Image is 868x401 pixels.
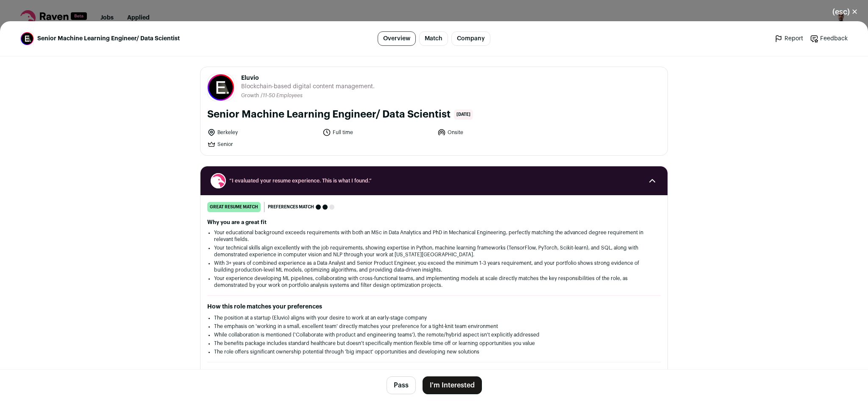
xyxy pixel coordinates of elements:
li: Your technical skills align excellently with the job requirements, showing expertise in Python, m... [214,244,654,258]
button: Pass [387,376,416,394]
button: Close modal [822,3,868,21]
li: Growth [241,93,261,99]
span: 11-50 Employees [263,93,303,98]
li: The role offers significant ownership potential through 'big impact' opportunities and developing... [214,348,654,355]
span: Blockchain-based digital content management. [241,82,375,91]
a: Company [451,31,490,46]
span: Eluvio [241,74,375,82]
span: Preferences match [268,203,314,211]
li: While collaboration is mentioned ('Collaborate with product and engineering teams'), the remote/h... [214,331,654,338]
span: “I evaluated your resume experience. This is what I found.” [229,177,639,184]
a: Overview [378,31,416,46]
li: Senior [207,140,317,149]
a: Match [419,31,448,46]
h1: Senior Machine Learning Engineer/ Data Scientist [207,108,451,121]
button: I'm Interested [423,376,482,394]
li: Your experience developing ML pipelines, collaborating with cross-functional teams, and implement... [214,275,654,289]
li: Onsite [437,128,548,137]
li: Full time [323,128,433,137]
h2: How this role matches your preferences [207,303,661,311]
li: Your educational background exceeds requirements with both an MSc in Data Analytics and PhD in Me... [214,229,654,243]
span: [DATE] [454,109,473,120]
a: Feedback [810,34,848,43]
img: 59c4f11fa7f3ca8a568e7e1ede56c64aa1e7f2359fe689223a28f490db47393c.png [208,74,234,101]
span: Senior Machine Learning Engineer/ Data Scientist [37,34,180,43]
li: The benefits package includes standard healthcare but doesn't specifically mention flexible time ... [214,340,654,347]
div: great resume match [207,202,261,212]
li: With 3+ years of combined experience as a Data Analyst and Senior Product Engineer, you exceed th... [214,260,654,273]
li: The position at a startup (Eluvio) aligns with your desire to work at an early-stage company [214,314,654,321]
img: 59c4f11fa7f3ca8a568e7e1ede56c64aa1e7f2359fe689223a28f490db47393c.png [21,32,33,45]
a: Report [774,34,803,43]
h2: Why you are a great fit [207,219,661,226]
li: / [261,93,303,99]
li: The emphasis on 'working in a small, excellent team' directly matches your preference for a tight... [214,323,654,330]
li: Berkeley [207,128,317,137]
